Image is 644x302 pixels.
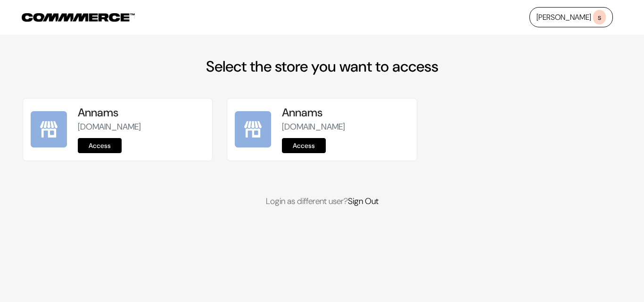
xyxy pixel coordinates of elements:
[235,111,271,147] img: Annams
[529,7,613,27] a: [PERSON_NAME]s
[348,196,379,207] a: Sign Out
[282,106,409,120] h5: Annams
[31,111,67,147] img: Annams
[23,57,621,75] h2: Select the store you want to access
[593,10,606,24] span: s
[78,138,122,153] a: Access
[23,195,621,208] p: Login as different user?
[78,106,205,120] h5: Annams
[282,121,409,133] p: [DOMAIN_NAME]
[78,121,205,133] p: [DOMAIN_NAME]
[22,13,135,22] img: COMMMERCE
[282,138,326,153] a: Access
